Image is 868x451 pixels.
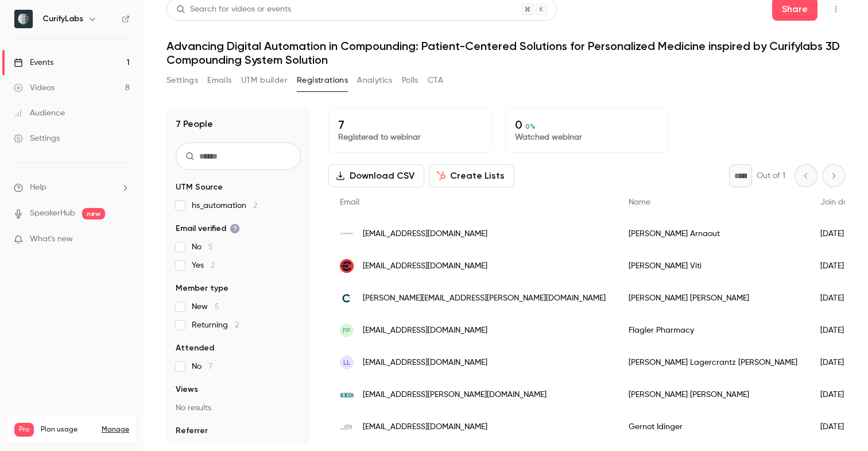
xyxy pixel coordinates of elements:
div: [DATE] [809,218,867,250]
span: Name [629,198,650,206]
span: [EMAIL_ADDRESS][DOMAIN_NAME] [363,228,487,240]
span: New [192,301,219,313]
div: [DATE] [809,282,867,314]
span: 2 [211,261,215,269]
span: What's new [30,233,73,245]
span: [PERSON_NAME][EMAIL_ADDRESS][PERSON_NAME][DOMAIN_NAME] [363,292,606,304]
span: Attended [176,342,214,354]
div: [DATE] [809,379,867,411]
p: No results [176,402,301,414]
span: Pro [14,423,34,437]
span: Join date [820,198,856,206]
span: 0 % [525,122,536,130]
span: Email verified [176,223,240,234]
div: Flagler Pharmacy [617,314,809,346]
button: UTM builder [241,71,288,90]
div: [PERSON_NAME] Arnaout [617,218,809,250]
div: Search for videos or events [176,3,291,16]
img: ooeg.at [340,420,354,434]
span: Help [30,182,46,194]
div: Settings [14,133,60,144]
span: Referrer [176,425,208,437]
h1: 7 People [176,117,213,131]
span: Views [176,384,198,395]
div: [PERSON_NAME] [PERSON_NAME] [617,282,809,314]
div: Events [14,57,53,68]
div: [PERSON_NAME] Viti [617,250,809,282]
div: [DATE] [809,411,867,443]
div: Videos [14,82,55,94]
span: Email [340,198,359,206]
span: Returning [192,319,239,331]
button: Analytics [357,71,393,90]
span: 5 [215,303,219,311]
span: new [82,208,105,219]
span: [EMAIL_ADDRESS][DOMAIN_NAME] [363,357,487,369]
div: [PERSON_NAME] Lagercrantz [PERSON_NAME] [617,346,809,379]
span: hs_automation [192,200,257,211]
div: [PERSON_NAME] [PERSON_NAME] [617,379,809,411]
div: Audience [14,107,65,119]
a: SpeakerHub [30,207,75,219]
img: seedi.fi [340,388,354,402]
span: [EMAIL_ADDRESS][DOMAIN_NAME] [363,421,487,433]
a: Manage [102,425,129,434]
span: [EMAIL_ADDRESS][PERSON_NAME][DOMAIN_NAME] [363,389,547,401]
button: Registrations [297,71,348,90]
button: Emails [207,71,231,90]
span: 7 [208,363,212,371]
span: Yes [192,260,215,271]
p: Watched webinar [515,132,658,143]
span: [EMAIL_ADDRESS][DOMAIN_NAME] [363,260,487,272]
button: Settings [166,71,198,90]
span: Member type [176,283,228,294]
button: CTA [428,71,443,90]
li: help-dropdown-opener [14,182,130,194]
p: 7 [338,118,482,132]
span: LL [343,357,350,368]
img: fusionrxny.com [340,227,354,241]
img: CurifyLabs [14,10,33,28]
span: 2 [235,321,239,329]
h1: Advancing Digital Automation in Compounding: Patient-Centered Solutions for Personalized Medicine... [166,39,845,67]
h6: CurifyLabs [42,13,83,25]
div: [DATE] [809,314,867,346]
p: Out of 1 [757,170,785,182]
p: 0 [515,118,658,132]
div: Gernot Idinger [617,411,809,443]
span: 5 [208,243,213,251]
div: [DATE] [809,346,867,379]
img: curifylabs.com [340,291,354,305]
div: [DATE] [809,250,867,282]
span: FP [343,325,351,336]
img: thechemistshop.pharmacy [340,259,354,273]
button: Create Lists [429,164,514,187]
button: Download CSV [328,164,424,187]
p: Registered to webinar [338,132,482,143]
span: [EMAIL_ADDRESS][DOMAIN_NAME] [363,325,487,337]
span: 2 [253,202,257,210]
button: Polls [402,71,418,90]
span: No [192,361,212,372]
span: No [192,241,213,253]
iframe: Noticeable Trigger [116,234,130,245]
span: UTM Source [176,182,223,193]
span: Plan usage [41,425,95,434]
